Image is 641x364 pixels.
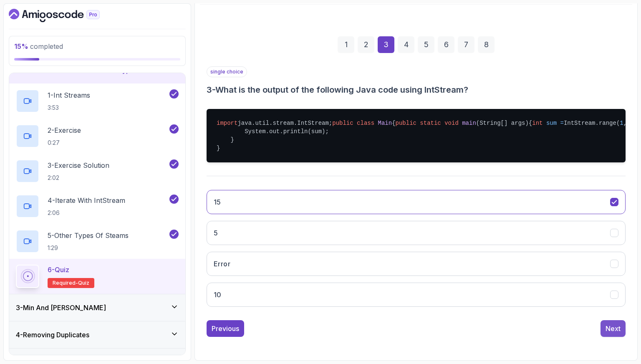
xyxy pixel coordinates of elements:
[338,36,354,53] div: 1
[214,228,218,238] h3: 5
[48,125,81,135] p: 2 - Exercise
[9,294,185,321] button: 3-Min And [PERSON_NAME]
[462,120,476,126] span: main
[53,280,78,286] span: Required-
[378,36,394,53] div: 3
[14,42,63,51] span: completed
[16,89,179,113] button: 1-Int Streams3:53
[606,324,621,334] div: Next
[332,120,353,126] span: public
[396,120,416,126] span: public
[16,330,89,340] h3: 4 - Removing Duplicates
[78,280,89,286] span: quiz
[48,174,109,182] p: 2:02
[207,252,626,276] button: Error
[438,36,454,53] div: 6
[16,265,179,288] button: 6-QuizRequired-quiz
[48,90,90,100] p: 1 - Int Streams
[458,36,474,53] div: 7
[48,104,90,112] p: 3:53
[48,244,129,252] p: 1:29
[420,120,441,126] span: static
[214,197,221,207] h3: 15
[444,120,459,126] span: void
[48,139,81,147] p: 0:27
[16,124,179,148] button: 2-Exercise0:27
[48,209,125,217] p: 2:06
[476,120,529,126] span: (String[] args)
[620,120,623,126] span: 1
[546,120,557,126] span: sum
[48,265,69,275] p: 6 - Quiz
[358,36,374,53] div: 2
[398,36,414,53] div: 4
[214,259,230,269] h3: Error
[207,283,626,307] button: 10
[418,36,434,53] div: 5
[16,230,179,253] button: 5-Other Types Of Steams1:29
[357,120,374,126] span: class
[207,109,626,162] pre: java.util.stream.IntStream; { { IntStream.range( , ).sum(); System.out.println(sum); } }
[16,195,179,218] button: 4-Iterate with IntStream2:06
[212,324,239,334] div: Previous
[14,42,28,51] span: 15 %
[378,120,392,126] span: Main
[601,320,626,337] button: Next
[214,290,222,300] h3: 10
[9,9,119,22] a: Dashboard
[217,120,237,126] span: import
[48,195,125,205] p: 4 - Iterate with IntStream
[478,36,495,53] div: 8
[560,120,564,126] span: =
[9,321,185,348] button: 4-Removing Duplicates
[16,159,179,183] button: 3-Exercise Solution2:02
[16,303,106,313] h3: 3 - Min And [PERSON_NAME]
[207,66,247,77] p: single choice
[207,320,244,337] button: Previous
[532,120,543,126] span: int
[207,84,626,96] h3: 3 - What is the output of the following Java code using IntStream?
[207,221,626,245] button: 5
[207,190,626,214] button: 15
[48,160,109,170] p: 3 - Exercise Solution
[48,230,129,240] p: 5 - Other Types Of Steams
